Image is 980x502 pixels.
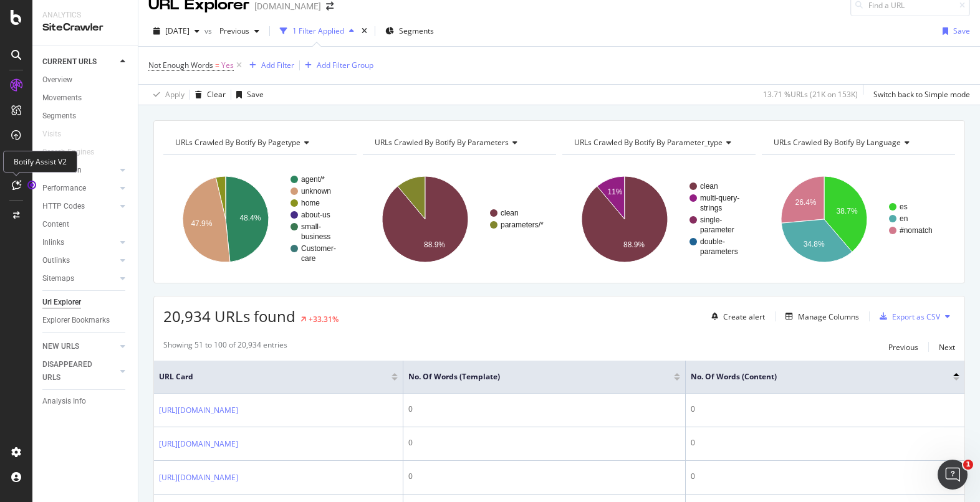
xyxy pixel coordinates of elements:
[42,110,129,123] a: Segments
[42,314,110,327] div: Explorer Bookmarks
[408,471,680,482] div: 0
[42,395,129,408] a: Analysis Info
[301,222,321,231] text: small-
[42,254,70,267] div: Outlinks
[42,218,69,231] div: Content
[572,133,744,153] h4: URLs Crawled By Botify By parameter_type
[953,26,970,36] div: Save
[231,85,264,105] button: Save
[938,21,970,41] button: Save
[42,395,86,408] div: Analysis Info
[771,133,944,153] h4: URLs Crawled By Botify By language
[42,92,129,105] a: Movements
[301,211,330,219] text: about-us
[963,460,973,470] span: 1
[900,214,908,223] text: en
[214,21,264,41] button: Previous
[207,89,226,100] div: Clear
[900,202,908,211] text: es
[3,151,77,173] div: Botify Assist V2
[42,21,128,35] div: SiteCrawler
[301,199,320,207] text: home
[424,240,445,249] text: 88.9%
[700,204,722,212] text: strings
[574,137,723,148] span: URLs Crawled By Botify By parameter_type
[301,254,316,263] text: care
[501,220,544,229] text: parameters/*
[42,358,105,384] div: DISAPPEARED URLS
[275,21,359,41] button: 1 Filter Applied
[159,471,238,484] a: [URL][DOMAIN_NAME]
[798,311,859,322] div: Manage Columns
[723,311,765,322] div: Create alert
[244,58,294,73] button: Add Filter
[42,182,117,195] a: Performance
[408,371,655,382] span: No. of Words (Template)
[888,339,918,354] button: Previous
[191,219,212,228] text: 47.9%
[837,207,858,215] text: 38.7%
[359,25,370,37] div: times
[215,60,219,70] span: =
[700,215,722,224] text: single-
[42,55,117,69] a: CURRENT URLS
[372,133,545,153] h4: URLs Crawled By Botify By parameters
[700,182,718,191] text: clean
[42,200,117,213] a: HTTP Codes
[42,314,129,327] a: Explorer Bookmarks
[165,89,185,100] div: Apply
[148,60,213,70] span: Not Enough Words
[938,460,968,490] iframe: Intercom live chat
[501,209,519,217] text: clean
[42,236,117,249] a: Inlinks
[774,137,901,148] span: URLs Crawled By Botify By language
[795,198,816,207] text: 26.4%
[42,272,117,285] a: Sitemaps
[700,194,739,202] text: multi-query-
[691,437,959,448] div: 0
[623,240,645,249] text: 88.9%
[892,311,940,322] div: Export as CSV
[700,237,725,246] text: double-
[42,146,107,159] a: Search Engines
[888,342,918,353] div: Previous
[148,21,204,41] button: [DATE]
[42,358,117,384] a: DISAPPEARED URLS
[363,165,554,273] div: A chart.
[42,272,74,285] div: Sitemaps
[42,55,97,69] div: CURRENT URLS
[762,165,953,273] svg: A chart.
[42,146,94,159] div: Search Engines
[408,437,680,448] div: 0
[562,165,753,273] svg: A chart.
[159,404,238,417] a: [URL][DOMAIN_NAME]
[148,85,185,105] button: Apply
[159,438,238,450] a: [URL][DOMAIN_NAME]
[691,371,934,382] span: No. of Words (Content)
[42,340,117,353] a: NEW URLS
[42,110,76,123] div: Segments
[939,342,955,353] div: Next
[163,339,287,354] div: Showing 51 to 100 of 20,934 entries
[326,2,334,11] div: arrow-right-arrow-left
[42,73,129,87] a: Overview
[700,247,738,256] text: parameters
[163,306,295,326] span: 20,934 URLs found
[42,128,74,141] a: Visits
[781,309,859,324] button: Manage Columns
[408,404,680,415] div: 0
[309,314,339,324] div: +33.31%
[42,236,64,249] div: Inlinks
[300,58,373,73] button: Add Filter Group
[375,137,509,148] span: URLs Crawled By Botify By parameters
[163,165,354,273] svg: A chart.
[42,92,82,105] div: Movements
[691,471,959,482] div: 0
[42,73,72,87] div: Overview
[691,404,959,415] div: 0
[380,21,439,41] button: Segments
[42,296,81,309] div: Url Explorer
[706,306,765,326] button: Create alert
